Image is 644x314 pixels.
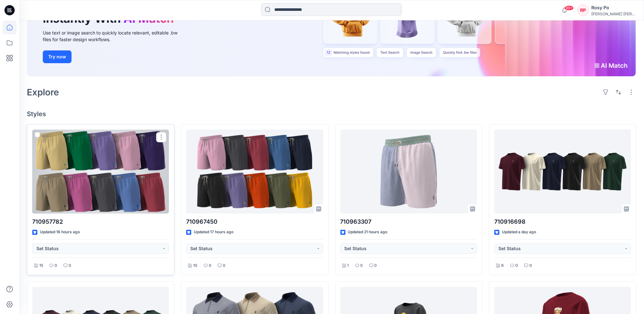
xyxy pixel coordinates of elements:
p: Updated a day ago [502,229,536,235]
p: 0 [209,262,211,269]
p: 710963307 [340,217,477,226]
p: 15 [39,262,43,269]
p: 0 [515,262,518,269]
a: 710963307 [340,130,477,213]
a: 710957782 [32,130,169,213]
p: Updated 16 hours ago [40,229,80,235]
p: 1 [347,262,349,269]
p: Updated 17 hours ago [194,229,233,235]
p: 10 [193,262,197,269]
button: Try now [43,50,72,63]
p: 6 [501,262,504,269]
p: 0 [223,262,225,269]
a: 710967450 [186,130,323,213]
p: 710957782 [32,217,169,226]
p: 710967450 [186,217,323,226]
p: 710916698 [494,217,631,226]
p: 0 [69,262,71,269]
p: 0 [55,262,57,269]
span: 99+ [564,5,574,11]
span: AI Match [124,11,174,26]
a: 710916698 [494,130,631,213]
h4: Styles [27,110,636,118]
div: [PERSON_NAME] [PERSON_NAME] [591,11,636,16]
div: Use text or image search to quickly locate relevant, editable .bw files for faster design workflows. [43,29,186,43]
p: 0 [529,262,532,269]
div: RP [577,4,589,16]
p: Updated 21 hours ago [348,229,388,235]
div: Rosy Po [591,4,636,11]
h2: Explore [27,87,59,97]
p: 0 [375,262,377,269]
p: 0 [360,262,363,269]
